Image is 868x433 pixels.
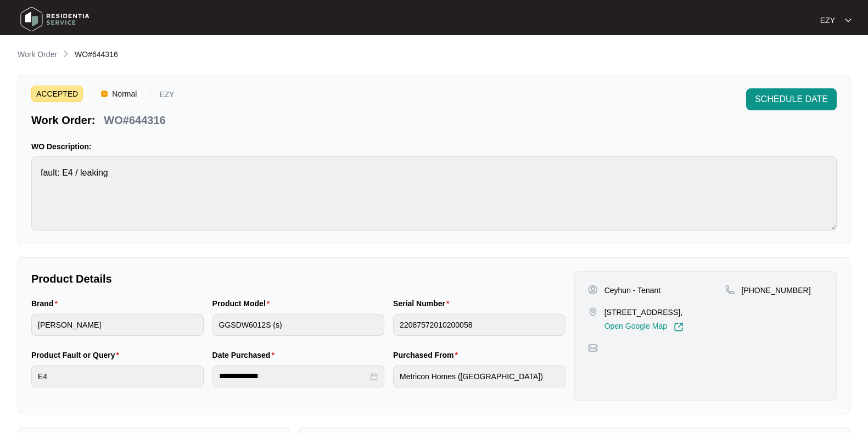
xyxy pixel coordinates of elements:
label: Serial Number [393,298,453,309]
a: Open Google Map [604,322,684,332]
p: Product Details [31,271,565,286]
p: WO Description: [31,141,837,152]
input: Brand [31,314,204,336]
textarea: fault: E4 / leaking [31,156,837,230]
img: map-pin [588,343,598,353]
img: chevron-right [61,49,70,58]
label: Product Fault or Query [31,350,124,361]
input: Product Fault or Query [31,365,204,387]
a: Work Order [15,49,59,61]
p: EZY [159,91,174,102]
img: Link-External [674,322,684,332]
label: Brand [31,298,62,309]
label: Date Purchased [212,350,279,361]
img: map-pin [725,285,735,295]
p: [STREET_ADDRESS], [604,307,684,318]
p: EZY [820,15,835,26]
p: Ceyhun - Tenant [604,285,660,296]
p: Work Order: [31,113,95,128]
label: Purchased From [393,350,462,361]
input: Purchased From [393,365,565,387]
p: Work Order [18,49,57,60]
img: residentia service logo [16,3,93,36]
img: user-pin [588,285,598,295]
p: WO#644316 [104,113,165,128]
span: WO#644316 [75,50,118,59]
img: dropdown arrow [845,18,852,23]
input: Date Purchased [219,370,368,382]
span: ACCEPTED [31,86,83,102]
button: SCHEDULE DATE [746,88,837,110]
input: Serial Number [393,314,565,336]
span: Normal [108,86,141,102]
input: Product Model [212,314,385,336]
img: Vercel Logo [101,91,108,97]
img: map-pin [588,307,598,317]
label: Product Model [212,298,275,309]
p: [PHONE_NUMBER] [742,285,811,296]
span: SCHEDULE DATE [755,93,828,106]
